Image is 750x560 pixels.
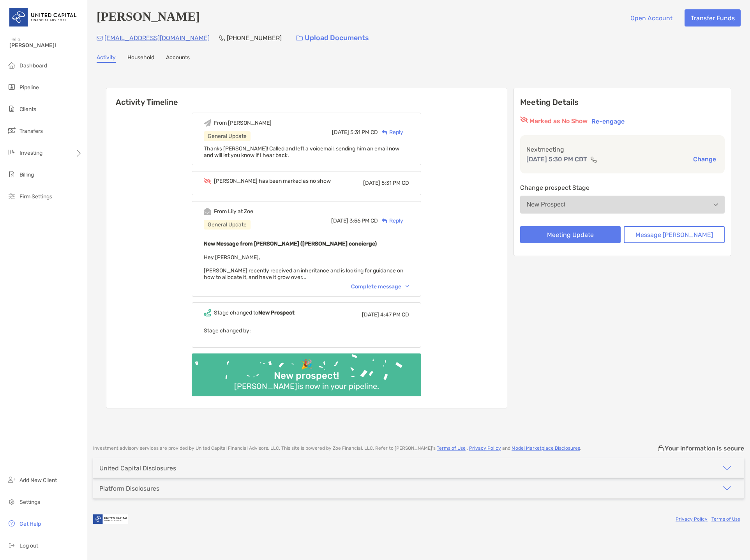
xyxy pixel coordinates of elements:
img: Open dropdown arrow [713,203,718,206]
span: [DATE] [362,311,379,318]
span: Settings [19,499,40,505]
a: Upload Documents [291,30,374,46]
div: New prospect! [271,370,342,382]
p: Next meeting [526,145,718,154]
b: New Prospect [258,309,295,316]
a: Activity [97,54,116,63]
span: [DATE] [331,217,348,224]
img: Event icon [204,119,211,127]
img: transfers icon [7,126,16,135]
div: [PERSON_NAME] has been marked as no show [214,178,331,184]
div: United Capital Disclosures [99,465,176,472]
span: Log out [19,542,38,549]
span: Add New Client [19,477,57,484]
img: logout icon [7,541,16,550]
img: pipeline icon [7,82,16,92]
a: Privacy Policy [676,516,708,522]
a: Accounts [166,54,190,63]
img: button icon [296,35,303,41]
a: Model Marketplace Disclosures [512,445,580,451]
img: icon arrow [722,484,732,493]
div: Reply [378,128,403,136]
div: Platform Disclosures [99,485,159,492]
div: General Update [204,220,251,230]
span: Billing [19,171,34,178]
span: [PERSON_NAME]! [9,42,82,49]
img: get-help icon [7,519,16,528]
img: Event icon [204,208,211,215]
p: [EMAIL_ADDRESS][DOMAIN_NAME] [104,33,210,43]
a: Terms of Use [437,445,466,451]
img: firm-settings icon [7,191,16,201]
h6: Activity Timeline [106,88,507,107]
b: New Message from [PERSON_NAME] ([PERSON_NAME] concierge) [204,240,377,247]
p: Stage changed by: [204,326,409,336]
span: [DATE] [363,180,380,186]
span: Thanks [PERSON_NAME]! Called and left a voicemail, sending him an email now and will let you know... [204,145,399,159]
p: [DATE] 5:30 PM CDT [526,154,587,164]
div: From [PERSON_NAME] [214,120,272,126]
div: 🎉 [298,359,316,370]
button: Message [PERSON_NAME] [624,226,725,243]
img: settings icon [7,497,16,506]
button: New Prospect [520,196,725,214]
p: Marked as No Show [529,117,588,126]
span: 5:31 PM CD [381,180,409,186]
img: dashboard icon [7,60,16,70]
button: Transfer Funds [685,9,741,26]
p: Investment advisory services are provided by United Capital Financial Advisors, LLC . This site i... [93,445,581,451]
div: Stage changed to [214,309,295,316]
img: communication type [590,156,597,163]
div: Complete message [351,283,409,290]
img: company logo [93,511,128,528]
p: Meeting Details [520,97,725,107]
p: [PHONE_NUMBER] [227,33,282,43]
span: Firm Settings [19,193,52,200]
p: Your information is secure [665,445,744,452]
img: Email Icon [97,36,103,41]
img: billing icon [7,170,16,179]
button: Open Account [624,9,678,26]
img: icon arrow [722,463,732,473]
a: Terms of Use [711,516,740,522]
span: 3:56 PM CD [349,217,378,224]
button: Meeting Update [520,226,621,243]
span: Transfers [19,128,43,134]
span: Hey [PERSON_NAME], [PERSON_NAME] recently received an inheritance and is looking for guidance on ... [204,254,403,281]
img: Reply icon [382,130,388,135]
div: General Update [204,131,251,141]
img: Event icon [204,309,211,316]
a: Privacy Policy [469,445,501,451]
img: Chevron icon [406,285,409,288]
span: 5:31 PM CD [350,129,378,136]
img: add_new_client icon [7,475,16,484]
img: Phone Icon [219,35,225,41]
button: Change [691,155,718,163]
span: Dashboard [19,62,47,69]
div: Reply [378,217,403,225]
img: United Capital Logo [9,3,78,31]
div: [PERSON_NAME] is now in your pipeline. [231,382,382,391]
img: investing icon [7,148,16,157]
button: Re-engage [589,117,627,126]
img: Reply icon [382,218,388,223]
span: Pipeline [19,84,39,91]
img: Event icon [204,178,211,184]
span: 4:47 PM CD [380,311,409,318]
p: Change prospect Stage [520,183,725,193]
div: New Prospect [527,201,566,208]
div: From Lily at Zoe [214,208,253,215]
span: Clients [19,106,36,113]
span: Investing [19,150,42,156]
h4: [PERSON_NAME] [97,9,200,26]
span: Get Help [19,521,41,527]
img: red eyr [520,117,528,123]
a: Household [127,54,154,63]
span: [DATE] [332,129,349,136]
img: clients icon [7,104,16,113]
